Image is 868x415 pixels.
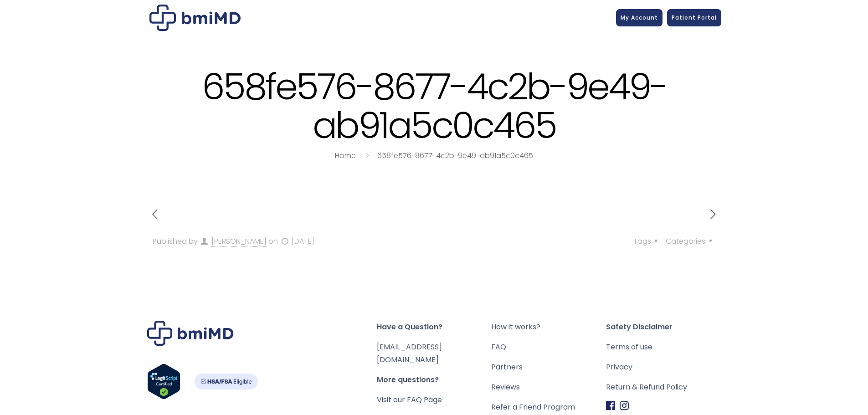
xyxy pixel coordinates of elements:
[335,150,356,161] a: Home
[606,401,615,410] img: Facebook
[280,236,290,246] i: published
[606,341,721,354] a: Terms of use
[491,401,606,414] a: Refer a Friend Program
[705,206,721,222] i: next post
[491,361,606,374] a: Partners
[672,14,717,21] span: Patient Portal
[200,236,210,246] i: author
[377,150,533,161] a: 658fe576-8677-4c2b-9e49-ab91a5c0c465
[268,236,278,246] span: on
[377,321,492,333] span: Have a Question?
[147,364,180,400] img: Verify Approval for www.bmimd.com
[147,364,180,404] a: Verify LegitScript Approval for www.bmimd.com
[147,67,721,145] h1: 658fe576-8677-4c2b-9e49-ab91a5c0c465
[667,9,721,26] a: Patient Portal
[362,150,372,161] i: breadcrumbs separator
[147,321,234,346] img: Brand Logo
[292,236,314,246] time: [DATE]
[149,5,241,31] img: 658fe576-8677-4c2b-9e49-ab91a5c0c465
[211,236,267,247] a: [PERSON_NAME]
[606,321,721,333] span: Safety Disclaimer
[705,208,721,222] a: next post
[377,342,442,365] a: [EMAIL_ADDRESS][DOMAIN_NAME]
[633,236,661,246] span: Tags
[620,401,629,410] img: Instagram
[491,381,606,394] a: Reviews
[621,14,658,21] span: My Account
[194,374,258,389] img: HSA-FSA
[606,361,721,374] a: Privacy
[491,321,606,333] a: How it works?
[147,208,163,222] a: previous post
[491,341,606,354] a: FAQ
[616,9,663,26] a: My Account
[377,395,442,405] a: Visit our FAQ Page
[606,381,721,394] a: Return & Refund Policy
[147,206,163,222] i: previous post
[666,236,715,246] span: Categories
[153,236,198,246] span: Published by
[377,374,492,386] span: More questions?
